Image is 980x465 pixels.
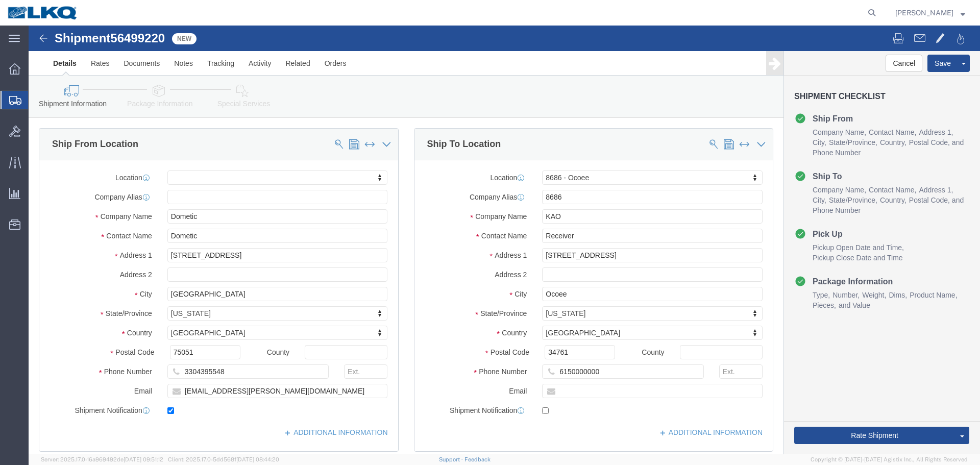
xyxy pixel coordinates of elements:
a: Support [439,456,464,462]
a: Feedback [464,456,491,462]
span: Server: 2025.17.0-16a969492de [41,456,163,462]
span: [DATE] 08:44:20 [236,456,279,462]
span: Client: 2025.17.0-5dd568f [168,456,279,462]
img: logo [7,5,79,20]
span: Copyright © [DATE]-[DATE] Agistix Inc., All Rights Reserved [811,455,968,464]
iframe: FS Legacy Container [29,26,980,454]
span: Rajasheker Reddy [895,7,953,18]
span: [DATE] 09:51:12 [124,456,163,462]
button: [PERSON_NAME] [895,7,966,19]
